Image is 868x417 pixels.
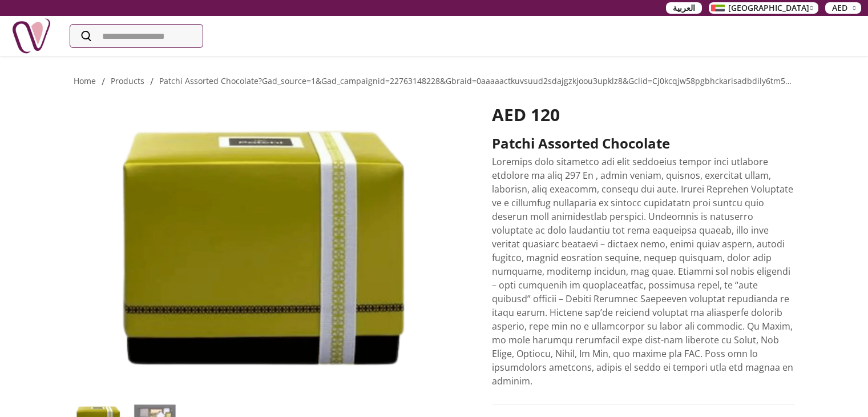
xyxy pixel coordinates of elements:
span: [GEOGRAPHIC_DATA] [728,2,809,14]
button: AED [825,2,861,14]
span: AED [832,2,847,14]
span: العربية [673,2,695,14]
button: [GEOGRAPHIC_DATA] [709,2,818,14]
h2: Patchi Assorted Chocolate [492,134,795,153]
a: products [111,75,144,86]
input: Search [70,25,203,47]
a: Home [74,75,96,86]
p: Loremips dolo sitametco adi elit seddoeius tempor inci utlabore etdolore ma aliq 297 En , admin v... [492,155,795,388]
li: / [150,75,154,89]
img: Patchi Assorted Chocolate Patchi Assorted Chocolate – Luxury Mixed Chocolates send chocolate birt... [74,105,460,395]
img: Arabic_dztd3n.png [711,5,725,11]
li: / [102,75,105,89]
span: AED 120 [492,103,560,126]
img: Nigwa-uae-gifts [11,16,51,56]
